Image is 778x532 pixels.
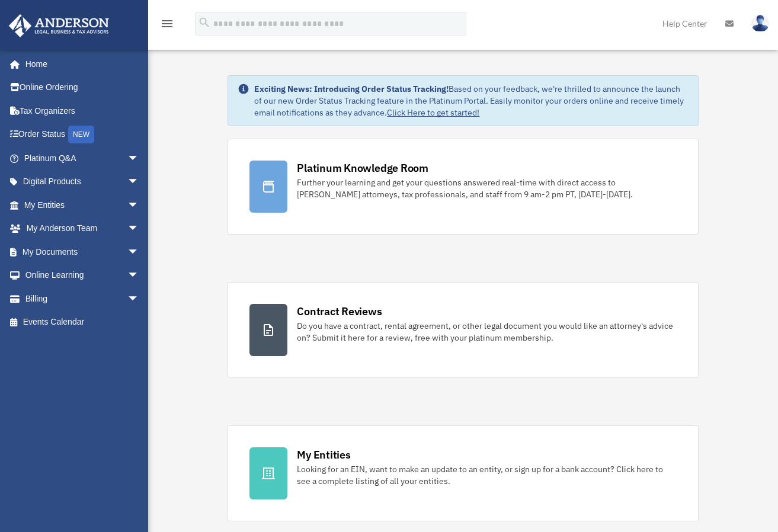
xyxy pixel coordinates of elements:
[8,99,157,123] a: Tax Organizers
[68,126,94,143] div: NEW
[8,310,157,334] a: Events Calendar
[127,193,151,217] span: arrow_drop_down
[254,84,449,94] strong: Exciting News: Introducing Order Status Tracking!
[8,287,157,310] a: Billingarrow_drop_down
[297,161,428,175] div: Platinum Knowledge Room
[8,146,157,170] a: Platinum Q&Aarrow_drop_down
[8,170,157,194] a: Digital Productsarrow_drop_down
[127,217,151,241] span: arrow_drop_down
[297,463,676,487] div: Looking for an EIN, want to make an update to an entity, or sign up for a bank account? Click her...
[228,282,698,378] a: Contract Reviews Do you have a contract, rental agreement, or other legal document you would like...
[387,107,479,118] a: Click Here to get started!
[297,447,350,462] div: My Entities
[254,83,688,118] div: Based on your feedback, we're thrilled to announce the launch of our new Order Status Tracking fe...
[297,320,676,344] div: Do you have a contract, rental agreement, or other legal document you would like an attorney's ad...
[127,240,151,264] span: arrow_drop_down
[297,177,676,200] div: Further your learning and get your questions answered real-time with direct access to [PERSON_NAM...
[5,14,113,37] img: Anderson Advisors Platinum Portal
[127,264,151,288] span: arrow_drop_down
[127,146,151,171] span: arrow_drop_down
[8,240,157,264] a: My Documentsarrow_drop_down
[160,17,174,31] i: menu
[8,123,157,147] a: Order StatusNEW
[228,139,698,235] a: Platinum Knowledge Room Further your learning and get your questions answered real-time with dire...
[160,21,174,31] a: menu
[127,287,151,311] span: arrow_drop_down
[8,193,157,217] a: My Entitiesarrow_drop_down
[8,52,151,76] a: Home
[198,16,211,29] i: search
[127,170,151,194] span: arrow_drop_down
[228,425,698,521] a: My Entities Looking for an EIN, want to make an update to an entity, or sign up for a bank accoun...
[8,264,157,287] a: Online Learningarrow_drop_down
[8,76,157,100] a: Online Ordering
[751,15,769,32] img: User Pic
[297,304,382,319] div: Contract Reviews
[8,217,157,241] a: My Anderson Teamarrow_drop_down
